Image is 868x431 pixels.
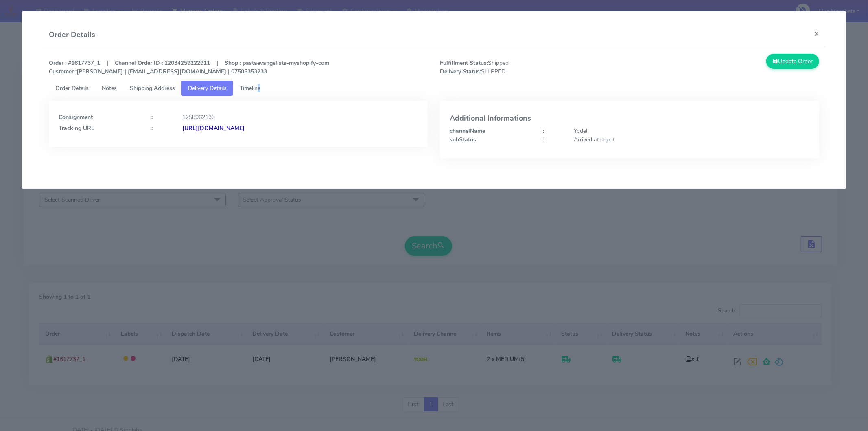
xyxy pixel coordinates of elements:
[49,68,77,75] strong: Customer :
[766,54,819,69] button: Update Order
[49,81,819,96] ul: Tabs
[49,59,329,75] strong: Order : #1617737_1 | Channel Order ID : 12034259222911 | Shop : pastaevangelists-myshopify-com [P...
[240,84,260,92] span: Timeline
[151,113,153,121] strong: :
[568,127,816,135] div: Yodel
[450,136,476,143] strong: subStatus
[450,127,485,135] strong: channelName
[59,124,94,132] strong: Tracking URL
[182,124,245,132] strong: [URL][DOMAIN_NAME]
[55,84,89,92] span: Order Details
[188,84,227,92] span: Delivery Details
[440,59,488,67] strong: Fulfillment Status:
[434,59,630,76] span: Shipped SHIPPED
[151,124,153,132] strong: :
[59,113,93,121] strong: Consignment
[49,29,95,40] h4: Order Details
[440,68,481,75] strong: Delivery Status:
[807,23,826,44] button: Close
[568,135,816,144] div: Arrived at depot
[130,84,175,92] span: Shipping Address
[450,114,809,123] h4: Additional Informations
[176,113,424,121] div: 1258962133
[543,136,544,143] strong: :
[543,127,544,135] strong: :
[102,84,117,92] span: Notes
